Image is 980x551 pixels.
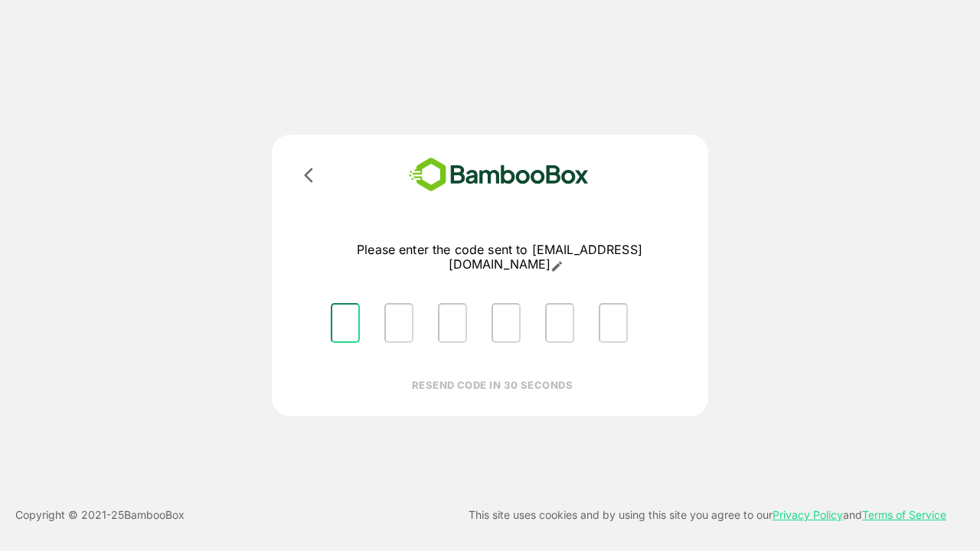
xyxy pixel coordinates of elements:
input: Please enter OTP character 3 [438,303,467,343]
a: Terms of Service [862,508,946,521]
input: Please enter OTP character 4 [492,303,521,343]
input: Please enter OTP character 2 [384,303,413,343]
img: bamboobox [387,153,611,197]
input: Please enter OTP character 5 [545,303,574,343]
p: Copyright © 2021- 25 BambooBox [15,506,185,524]
p: This site uses cookies and by using this site you agree to our and [469,506,946,524]
input: Please enter OTP character 6 [599,303,628,343]
p: Please enter the code sent to [EMAIL_ADDRESS][DOMAIN_NAME] [318,243,681,272]
input: Please enter OTP character 1 [331,303,360,343]
a: Privacy Policy [773,508,843,521]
